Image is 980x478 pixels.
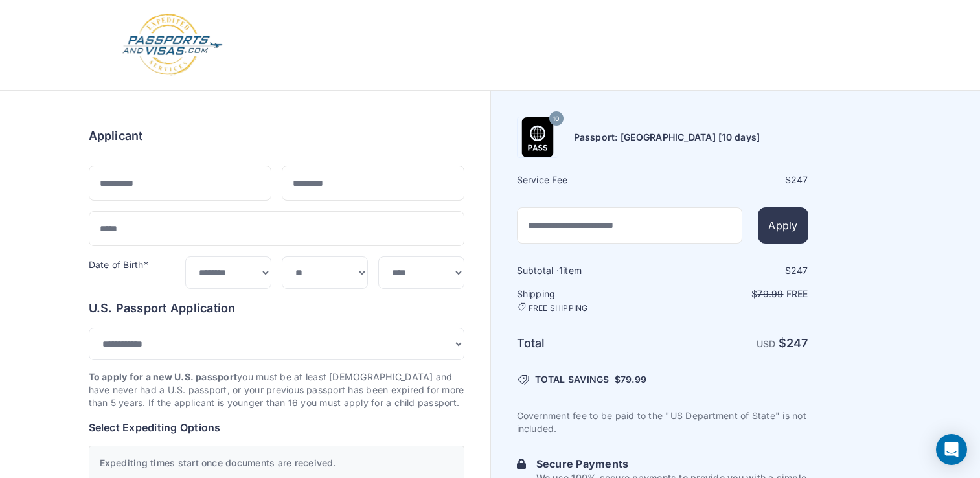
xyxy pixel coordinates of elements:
strong: To apply for a new U.S. passport [89,371,238,382]
img: Logo [121,13,224,77]
span: $ [615,373,646,386]
div: Open Intercom Messenger [936,434,967,465]
h6: U.S. Passport Application [89,299,464,317]
div: $ [664,174,808,187]
strong: $ [779,336,808,350]
h6: Subtotal · item [517,264,661,277]
img: Product Name [518,117,558,157]
span: 247 [791,265,808,276]
h6: Shipping [517,288,661,313]
span: 247 [786,336,808,350]
h6: Service Fee [517,174,661,187]
button: Apply [758,207,808,244]
span: 79.99 [621,374,646,385]
span: 247 [791,174,808,185]
p: Government fee to be paid to the "US Department of State" is not included. [517,409,808,435]
p: $ [664,288,808,301]
span: FREE SHIPPING [529,303,588,313]
div: $ [664,264,808,277]
span: USD [757,338,776,349]
h6: Applicant [89,127,143,145]
label: Date of Birth* [89,259,148,270]
h6: Select Expediting Options [89,420,464,435]
h6: Total [517,334,661,352]
span: 79.99 [757,288,783,299]
span: TOTAL SAVINGS [535,373,610,386]
span: 10 [553,111,559,128]
h6: Passport: [GEOGRAPHIC_DATA] [10 days] [574,131,760,144]
h6: Secure Payments [536,456,808,472]
p: you must be at least [DEMOGRAPHIC_DATA] and have never had a U.S. passport, or your previous pass... [89,370,464,409]
span: 1 [559,265,563,276]
span: Free [786,288,808,299]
